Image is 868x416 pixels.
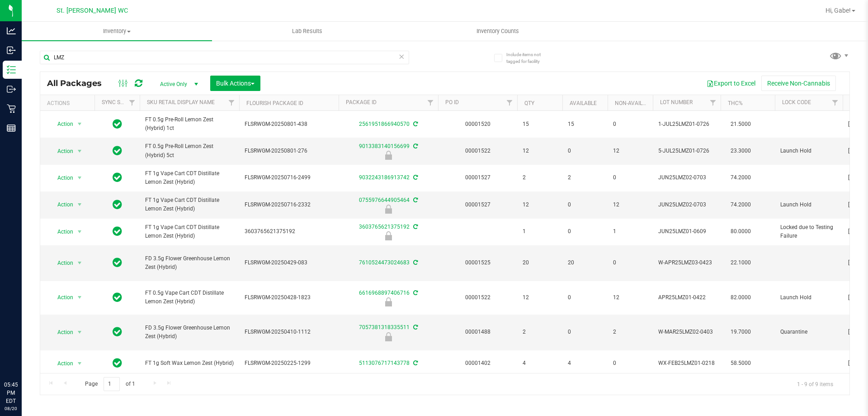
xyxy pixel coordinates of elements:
a: Flourish Package ID [246,100,303,106]
span: 19.7000 [726,325,755,339]
button: Export to Excel [701,76,761,91]
span: 0 [568,147,602,155]
span: 12 [523,293,557,302]
span: FT 1g Vape Cart CDT Distillate Lemon Zest (Hybrid) [145,223,234,240]
span: 15 [568,120,602,129]
span: Quarantine [780,328,837,336]
span: select [74,118,85,130]
span: Clear [398,51,405,62]
a: Filter [423,95,438,110]
a: 0755976644905464 [359,197,410,203]
span: 1 - 9 of 9 items [790,377,840,391]
span: 4 [523,359,557,368]
span: 0 [613,173,647,182]
inline-svg: Inbound [7,46,16,55]
a: Lab Results [212,22,402,41]
span: FT 1g Vape Cart CDT Distillate Lemon Zest (Hybrid) [145,196,234,213]
button: Bulk Actions [210,76,260,91]
span: 80.0000 [726,225,755,238]
a: 00001520 [465,121,491,127]
span: FLSRWGM-20250716-2499 [245,173,333,182]
span: Launch Hold [780,293,837,302]
span: FT 0.5g Pre-Roll Lemon Zest (Hybrid) 5ct [145,142,234,159]
a: Filter [502,95,517,110]
span: In Sync [113,144,122,157]
a: 5113076717143778 [359,360,410,366]
inline-svg: Inventory [7,65,16,74]
a: 00001522 [465,294,491,301]
a: 2561951866940570 [359,121,410,127]
span: Sync from Compliance System [412,324,418,330]
span: 12 [613,201,647,209]
span: 12 [613,147,647,155]
span: In Sync [113,256,122,269]
span: 12 [613,293,647,302]
span: 20 [523,258,557,267]
span: FLSRWGM-20250428-1823 [245,293,333,302]
a: Inventory [22,22,212,41]
span: FLSRWGM-20250429-083 [245,258,333,267]
span: 22.1000 [726,256,755,269]
span: In Sync [113,198,122,211]
a: Sync Status [102,99,137,105]
span: select [74,145,85,158]
span: Page of 1 [77,377,142,391]
span: FT 1g Vape Cart CDT Distillate Lemon Zest (Hybrid) [145,169,234,186]
div: Quarantine [337,332,439,341]
a: Inventory Counts [402,22,593,41]
a: Filter [706,95,721,110]
span: select [74,357,85,370]
span: Action [49,145,74,158]
inline-svg: Reports [7,124,16,133]
span: Action [49,326,74,339]
span: JUN25LMZ02-0703 [658,201,715,209]
button: Receive Non-Cannabis [761,76,836,91]
span: In Sync [113,325,122,338]
span: 4 [568,359,602,368]
a: 00001527 [465,174,491,181]
span: select [74,225,85,238]
span: In Sync [113,357,122,369]
span: Action [49,291,74,304]
span: St. [PERSON_NAME] WC [57,7,128,14]
a: Non-Available [615,100,655,106]
p: 08/20 [4,405,18,412]
a: 00001525 [465,259,491,266]
span: FT 1g Soft Wax Lemon Zest (Hybrid) [145,359,234,368]
span: 0 [613,258,647,267]
span: 1 [613,227,647,236]
span: Sync from Compliance System [412,143,418,149]
a: 3603765621375192 [359,224,410,230]
a: Qty [524,100,534,106]
span: Action [49,118,74,130]
span: FD 3.5g Flower Greenhouse Lemon Zest (Hybrid) [145,254,234,272]
inline-svg: Retail [7,104,16,113]
input: 1 [104,377,120,391]
span: select [74,291,85,304]
span: 0 [568,201,602,209]
span: 0 [613,120,647,129]
input: Search Package ID, Item Name, SKU, Lot or Part Number... [40,51,409,64]
span: W-APR25LMZ03-0423 [658,258,715,267]
div: Launch Hold [337,151,439,160]
span: Sync from Compliance System [412,259,418,266]
span: Sync from Compliance System [412,121,418,127]
span: Locked due to Testing Failure [780,223,837,240]
a: Filter [125,95,140,110]
span: 20 [568,258,602,267]
span: Launch Hold [780,147,837,155]
span: 21.5000 [726,118,755,131]
span: Lab Results [280,27,335,35]
span: 23.3000 [726,144,755,158]
a: THC% [728,100,743,106]
span: FLSRWGM-20250410-1112 [245,328,333,336]
span: select [74,198,85,211]
span: 0 [568,227,602,236]
span: 1 [523,227,557,236]
span: FD 3.5g Flower Greenhouse Lemon Zest (Hybrid) [145,324,234,341]
span: 3603765621375192 [245,227,333,236]
span: Sync from Compliance System [412,360,418,366]
a: 00001488 [465,329,491,335]
a: Lot Number [660,99,693,105]
span: W-MAR25LMZ02-0403 [658,328,715,336]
